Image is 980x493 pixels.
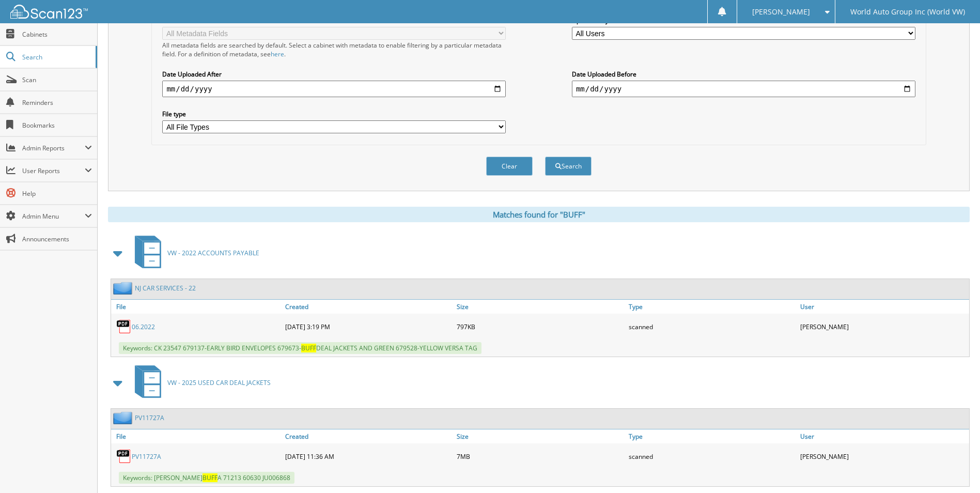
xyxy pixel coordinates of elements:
span: Cabinets [22,30,92,39]
img: scan123-logo-white.svg [10,5,88,19]
img: folder2.png [113,411,135,424]
a: User [798,429,969,443]
span: BUFF [203,473,217,482]
iframe: Chat Widget [928,443,980,493]
a: Size [454,429,626,443]
span: Admin Menu [22,212,85,221]
div: [PERSON_NAME] [798,316,969,337]
a: Type [626,429,798,443]
img: PDF.png [116,319,132,334]
a: PV11727A [132,452,161,461]
span: World Auto Group Inc (World VW) [850,9,965,15]
span: Bookmarks [22,121,92,130]
img: PDF.png [116,449,132,464]
span: Announcements [22,235,92,243]
img: folder2.png [113,282,135,295]
input: start [162,81,506,97]
a: Size [454,300,626,314]
label: Date Uploaded After [162,70,506,79]
span: Search [22,53,90,61]
span: [PERSON_NAME] [752,9,810,15]
a: Created [283,429,454,443]
div: scanned [626,446,798,467]
span: VW - 2022 ACCOUNTS PAYABLE [167,249,259,257]
button: Clear [486,157,533,176]
a: File [111,429,283,443]
div: 797KB [454,316,626,337]
a: 06.2022 [132,322,155,331]
span: VW - 2025 USED CAR DEAL JACKETS [167,378,271,387]
a: File [111,300,283,314]
a: VW - 2022 ACCOUNTS PAYABLE [129,233,259,273]
a: here [271,50,284,58]
a: VW - 2025 USED CAR DEAL JACKETS [129,362,271,403]
a: User [798,300,969,314]
button: Search [545,157,592,176]
span: User Reports [22,166,85,175]
div: [DATE] 3:19 PM [283,316,454,337]
span: Reminders [22,98,92,107]
a: PV11727A [135,413,164,422]
span: Keywords: CK 23547 679137-EARLY BIRD ENVELOPES 679673- DEAL JACKETS AND GREEN 679528-YELLOW VERSA... [119,342,481,354]
label: File type [162,110,506,118]
a: Created [283,300,454,314]
div: Matches found for "BUFF" [108,207,970,222]
div: 7MB [454,446,626,467]
div: scanned [626,316,798,337]
input: end [572,81,915,97]
a: Type [626,300,798,314]
span: Admin Reports [22,144,85,152]
div: [PERSON_NAME] [798,446,969,467]
span: BUFF [301,344,316,352]
span: Help [22,189,92,198]
div: All metadata fields are searched by default. Select a cabinet with metadata to enable filtering b... [162,41,506,58]
div: [DATE] 11:36 AM [283,446,454,467]
span: Scan [22,75,92,84]
span: Keywords: [PERSON_NAME] A 71213 60630 JU006868 [119,472,294,484]
a: NJ CAR SERVICES - 22 [135,284,196,292]
label: Date Uploaded Before [572,70,915,79]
